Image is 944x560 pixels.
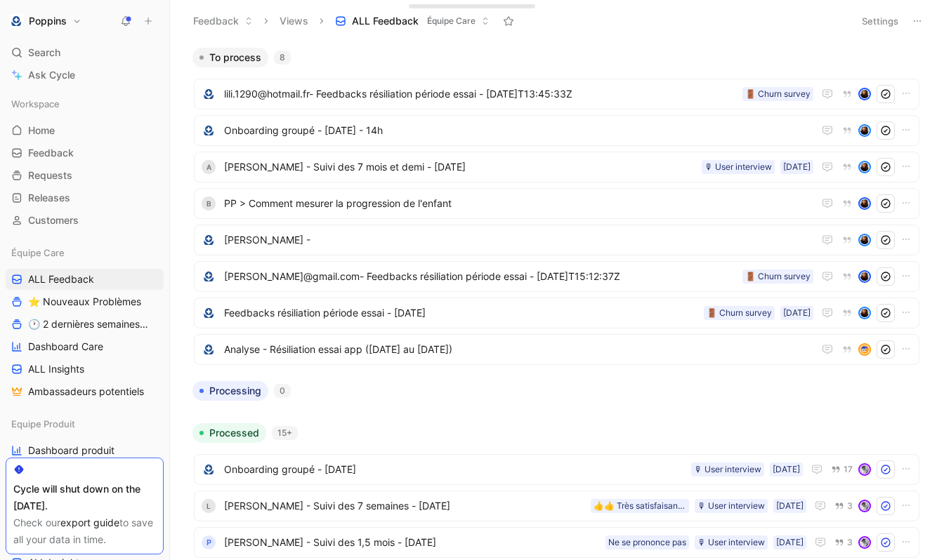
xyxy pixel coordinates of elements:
div: L [202,499,216,513]
h1: Poppins [29,15,67,27]
img: logo [202,269,216,284]
img: avatar [860,501,870,511]
a: L[PERSON_NAME] - Suivi des 7 semaines - [DATE][DATE]🎙 User interview👍👍 Très satisfaisant (>= 4))3... [194,491,919,521]
div: Ne se prononce pas [608,535,686,549]
div: Search [6,42,164,63]
a: ⭐ Nouveaux Problèmes [6,291,164,312]
button: PoppinsPoppins [6,11,85,31]
span: [PERSON_NAME] - Suivi des 1,5 mois - [DATE] [224,534,600,551]
button: Processing [192,381,268,401]
img: avatar [860,199,870,208]
img: avatar [860,465,870,474]
div: A [202,160,216,174]
span: Équipe Care [427,14,476,28]
div: 8 [274,51,291,65]
span: ⭐ Nouveaux Problèmes [28,295,141,309]
a: logolili.1290@hotmail.fr- Feedbacks résiliation période essai - [DATE]T13:45:33Z🚪 Churn surveyavatar [194,79,919,109]
a: ALL Feedback [6,269,164,290]
div: [DATE] [783,306,811,320]
a: export guide [60,516,119,528]
span: [PERSON_NAME]@gmail.com- Feedbacks résiliation période essai - [DATE]T15:12:37Z [224,268,737,285]
span: Processed [209,426,259,440]
div: Check our to save all your data in time. [13,514,156,548]
span: Dashboard Care [28,340,103,354]
a: Home [6,120,164,141]
img: logo [202,342,216,356]
span: 17 [844,465,853,474]
span: Feedbacks résiliation période essai - [DATE] [224,305,698,321]
img: logo [202,233,216,247]
div: Workspace [6,93,164,114]
div: Équipe CareALL Feedback⭐ Nouveaux Problèmes🕐 2 dernières semaines - OccurencesDashboard CareALL I... [6,242,164,402]
div: 🚪 Churn survey [707,306,772,320]
div: [DATE] [783,160,811,174]
div: 👍👍 Très satisfaisant (>= 4)) [594,499,686,513]
div: 🚪 Churn survey [745,269,811,284]
span: Customers [28,213,79,227]
span: Feedback [28,146,74,160]
img: avatar [860,272,870,281]
img: avatar [860,538,870,547]
span: To process [209,51,261,65]
a: Ambassadeurs potentiels [6,381,164,402]
div: 🚪 Churn survey [745,87,811,101]
span: Onboarding groupé - [DATE] [224,461,686,478]
span: 3 [847,538,853,547]
a: Dashboard Care [6,336,164,357]
div: B [202,196,216,211]
span: Onboarding groupé - [DATE] - 14h [224,122,813,139]
div: 0 [274,384,291,398]
button: Settings [855,11,905,31]
a: logoOnboarding groupé - [DATE][DATE]🎙 User interview17avatar [194,454,919,485]
div: [DATE] [776,535,804,549]
div: 🎙 User interview [697,535,765,549]
button: 17 [828,462,855,477]
img: avatar [860,345,870,354]
span: lili.1290@hotmail.fr- Feedbacks résiliation période essai - [DATE]T13:45:33Z [224,86,737,102]
div: To process8 [187,48,926,370]
img: avatar [860,89,870,99]
a: logoFeedbacks résiliation période essai - [DATE][DATE]🚪 Churn surveyavatar [194,298,919,328]
div: 🎙 User interview [704,160,772,174]
div: Équipe Care [6,242,164,263]
a: A[PERSON_NAME] - Suivi des 7 mois et demi - [DATE][DATE]🎙 User interviewavatar [194,152,919,182]
div: Processing0 [187,381,926,412]
span: Analyse - Résiliation essai app ([DATE] au [DATE]) [224,341,808,358]
span: Search [28,44,60,61]
a: Ask Cycle [6,65,164,86]
a: logoOnboarding groupé - [DATE] - 14havatar [194,115,919,146]
img: avatar [860,235,870,245]
div: 15+ [272,426,298,440]
img: logo [202,87,216,101]
button: To process [192,48,268,67]
img: avatar [860,308,870,318]
a: logo[PERSON_NAME]@gmail.com- Feedbacks résiliation période essai - [DATE]T15:12:37Z🚪 Churn survey... [194,261,919,292]
img: Poppins [9,14,23,28]
button: Processed [192,423,266,443]
button: 3 [832,498,855,514]
button: Views [273,11,315,32]
span: Ask Cycle [28,67,75,84]
div: [DATE] [773,462,800,476]
span: 3 [847,502,853,510]
a: Customers [6,210,164,231]
a: logo[PERSON_NAME] -avatar [194,225,919,255]
a: logoAnalyse - Résiliation essai app ([DATE] au [DATE])avatar [194,334,919,365]
span: [PERSON_NAME] - [224,232,813,248]
span: [PERSON_NAME] - Suivi des 7 mois et demi - [DATE] [224,159,696,175]
button: Feedback [187,11,259,32]
span: ALL Feedback [352,14,419,28]
span: PP > Comment mesurer la progression de l'enfant [224,195,813,212]
a: 🕐 2 dernières semaines - Occurences [6,314,164,335]
a: Feedback [6,142,164,164]
span: Home [28,124,55,138]
img: logo [202,306,216,320]
a: P[PERSON_NAME] - Suivi des 1,5 mois - [DATE][DATE]🎙 User interviewNe se prononce pas3avatar [194,527,919,558]
img: logo [202,124,216,138]
img: avatar [860,126,870,135]
div: [DATE] [776,499,804,513]
span: Dashboard produit [28,444,114,458]
span: 🕐 2 dernières semaines - Occurences [28,317,148,331]
div: P [202,535,216,549]
button: 3 [832,535,855,550]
